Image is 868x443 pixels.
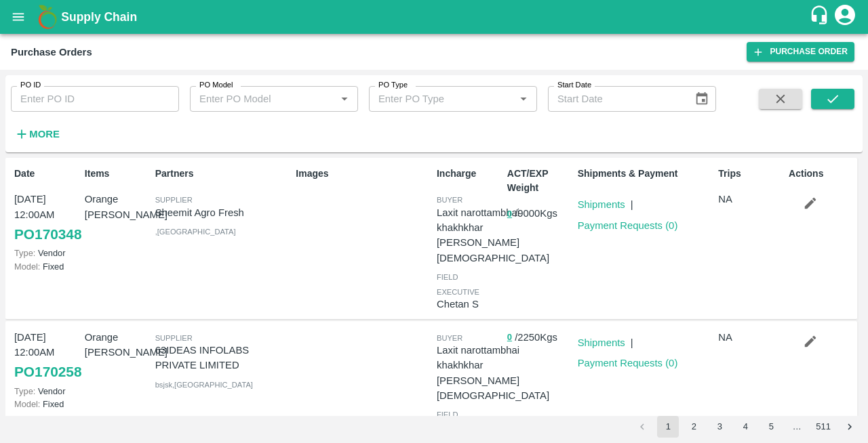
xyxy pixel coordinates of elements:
[437,167,502,181] p: Incharge
[437,410,479,434] span: field executive
[3,1,34,33] button: open drawer
[85,167,150,181] p: Items
[296,167,431,181] p: Images
[155,196,193,204] span: Supplier
[437,373,549,404] p: [PERSON_NAME][DEMOGRAPHIC_DATA]
[14,398,79,410] p: Fixed
[14,167,79,181] p: Date
[625,330,633,350] div: |
[718,330,783,345] p: NA
[34,3,61,30] img: logo
[14,261,40,272] span: Model:
[718,167,783,181] p: Trips
[507,330,512,345] button: 0
[578,358,678,368] a: Payment Requests (0)
[689,86,715,112] button: Choose date
[14,248,35,258] span: Type:
[11,43,92,61] div: Purchase Orders
[657,416,679,438] button: page 1
[14,330,79,360] p: [DATE] 12:00AM
[437,205,549,236] p: Laxit narottambhai khakhkhar
[378,80,408,91] label: PO Type
[437,334,462,342] span: buyer
[578,167,713,181] p: Shipments & Payment
[85,192,150,222] p: Orange [PERSON_NAME]
[14,222,81,247] a: PO170348
[578,337,625,348] a: Shipments
[199,80,233,91] label: PO Model
[155,334,193,342] span: Supplier
[548,86,684,112] input: Start Date
[14,386,35,396] span: Type:
[507,330,572,345] p: / 2250 Kgs
[709,416,730,438] button: Go to page 3
[14,260,79,273] p: Fixed
[373,90,493,108] input: Enter PO Type
[515,90,532,108] button: Open
[507,167,572,195] p: ACT/EXP Weight
[194,90,314,108] input: Enter PO Model
[14,247,79,259] p: Vendor
[61,10,137,24] b: Supply Chain
[437,297,502,312] p: Chetan S
[760,416,782,438] button: Go to page 5
[14,385,79,398] p: Vendor
[155,205,291,220] p: Sheemit Agro Fresh
[29,129,60,140] strong: More
[747,42,854,62] a: Purchase Order
[61,7,809,26] a: Supply Chain
[734,416,756,438] button: Go to page 4
[155,228,236,236] span: , [GEOGRAPHIC_DATA]
[789,167,854,181] p: Actions
[155,381,253,389] span: bsjsk , [GEOGRAPHIC_DATA]
[839,416,861,438] button: Go to next page
[14,360,81,384] a: PO170258
[683,416,705,438] button: Go to page 2
[437,235,549,266] p: [PERSON_NAME][DEMOGRAPHIC_DATA]
[437,343,549,373] p: Laxit narottambhai khakhkhar
[155,167,291,181] p: Partners
[833,3,857,31] div: account of current user
[85,330,150,360] p: Orange [PERSON_NAME]
[578,199,625,210] a: Shipments
[507,206,572,221] p: / 9000 Kgs
[557,80,591,91] label: Start Date
[336,90,353,108] button: Open
[437,273,479,296] span: field executive
[578,220,678,231] a: Payment Requests (0)
[20,80,41,91] label: PO ID
[155,343,291,373] p: 63IDEAS INFOLABS PRIVATE LIMITED
[718,192,783,207] p: NA
[812,416,835,438] button: Go to page 511
[437,196,462,204] span: buyer
[14,399,40,409] span: Model:
[629,416,863,438] nav: pagination navigation
[625,192,633,212] div: |
[809,5,833,29] div: customer-support
[14,192,79,222] p: [DATE] 12:00AM
[11,123,63,146] button: More
[786,421,808,434] div: …
[507,207,512,222] button: 0
[11,86,179,112] input: Enter PO ID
